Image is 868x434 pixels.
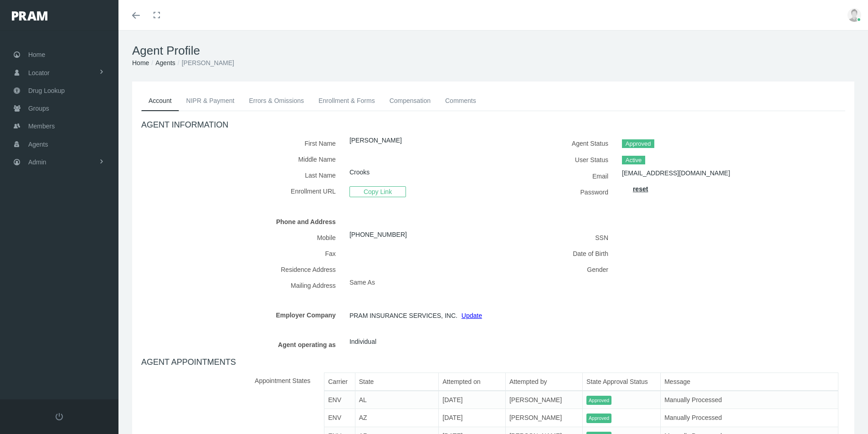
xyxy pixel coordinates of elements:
[462,312,482,319] a: Update
[12,11,47,20] img: PRAM_20_x_78.png
[141,230,343,245] label: Mobile
[661,409,838,427] td: Manually Processed
[349,231,407,238] a: [PHONE_NUMBER]
[141,307,343,323] label: Employer Company
[622,139,654,148] span: Approved
[355,373,439,391] th: State
[586,396,611,405] span: Approved
[505,409,582,427] td: [PERSON_NAME]
[500,245,616,261] label: Date of Birth
[141,337,343,352] label: Agent operating as
[28,82,65,99] span: Drug Lookup
[500,184,616,200] label: Password
[141,183,343,200] label: Enrollment URL
[355,409,439,427] td: AZ
[179,91,242,111] a: NIPR & Payment
[28,136,48,153] span: Agents
[661,373,838,391] th: Message
[324,409,355,427] td: ENV
[439,391,506,409] td: [DATE]
[28,100,49,117] span: Groups
[141,214,343,230] label: Phone and Address
[141,120,845,130] h4: AGENT INFORMATION
[141,151,343,167] label: Middle Name
[349,186,406,197] span: Copy Link
[349,188,406,195] a: Copy Link
[141,167,343,183] label: Last Name
[141,277,343,293] label: Mailing Address
[500,168,616,184] label: Email
[132,44,854,58] h1: Agent Profile
[439,373,506,391] th: Attempted on
[505,391,582,409] td: [PERSON_NAME]
[155,59,175,66] a: Agents
[141,91,179,111] a: Account
[382,91,438,111] a: Compensation
[586,414,611,423] span: Approved
[28,117,55,135] span: Members
[622,169,730,177] a: [EMAIL_ADDRESS][DOMAIN_NAME]
[500,230,616,245] label: SSN
[324,373,355,391] th: Carrier
[311,91,382,111] a: Enrollment & Forms
[141,261,343,277] label: Residence Address
[500,135,616,152] label: Agent Status
[175,58,234,68] li: [PERSON_NAME]
[622,156,645,165] span: Active
[132,59,149,66] a: Home
[349,335,376,348] span: Individual
[28,153,46,171] span: Admin
[500,261,616,277] label: Gender
[583,373,661,391] th: State Approval Status
[661,391,838,409] td: Manually Processed
[355,391,439,409] td: AL
[241,91,311,111] a: Errors & Omissions
[28,46,45,63] span: Home
[438,91,483,111] a: Comments
[28,64,50,82] span: Locator
[500,152,616,168] label: User Status
[141,135,343,151] label: First Name
[349,279,375,286] span: Same As
[633,185,648,193] a: reset
[505,373,582,391] th: Attempted by
[349,137,402,144] a: [PERSON_NAME]
[349,168,370,176] a: Crooks
[324,391,355,409] td: ENV
[349,309,457,322] span: PRAM INSURANCE SERVICES, INC.
[847,8,861,22] img: user-placeholder.jpg
[141,357,845,368] h4: AGENT APPOINTMENTS
[141,245,343,261] label: Fax
[439,409,506,427] td: [DATE]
